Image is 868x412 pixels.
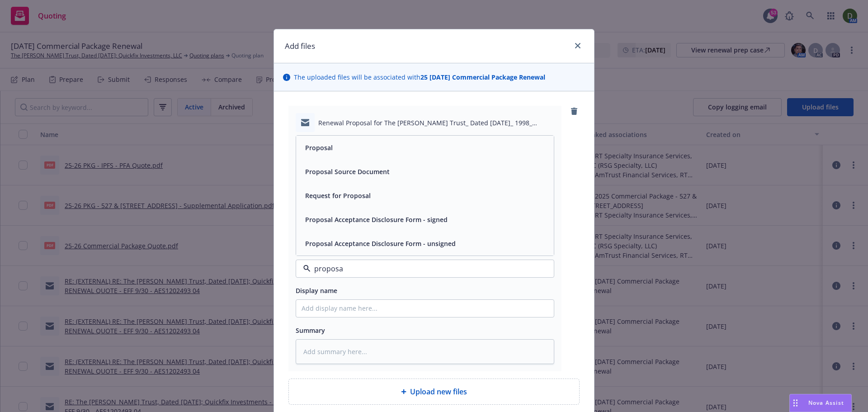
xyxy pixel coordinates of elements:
[288,379,580,405] div: Upload new files
[808,399,844,407] span: Nova Assist
[285,40,315,52] h1: Add files
[305,215,448,224] button: Proposal Acceptance Disclosure Form - signed
[296,300,554,317] input: Add display name here...
[410,386,467,397] span: Upload new files
[305,239,456,248] button: Proposal Acceptance Disclosure Form - unsigned
[294,72,545,82] span: The uploaded files will be associated with
[305,143,333,152] button: Proposal
[296,326,325,335] span: Summary
[572,40,583,51] a: close
[790,394,801,412] div: Drag to move
[296,286,337,295] span: Display name
[789,394,852,412] button: Nova Assist
[569,106,580,117] a: remove
[305,191,371,200] button: Request for Proposal
[318,118,554,128] span: Renewal Proposal for The [PERSON_NAME] Trust_ Dated [DATE]_ 1998_ Quickfix Investments_ LLC - 202...
[311,263,536,274] input: Filter by keyword
[305,167,390,176] button: Proposal Source Document
[420,73,545,81] strong: 25 [DATE] Commercial Package Renewal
